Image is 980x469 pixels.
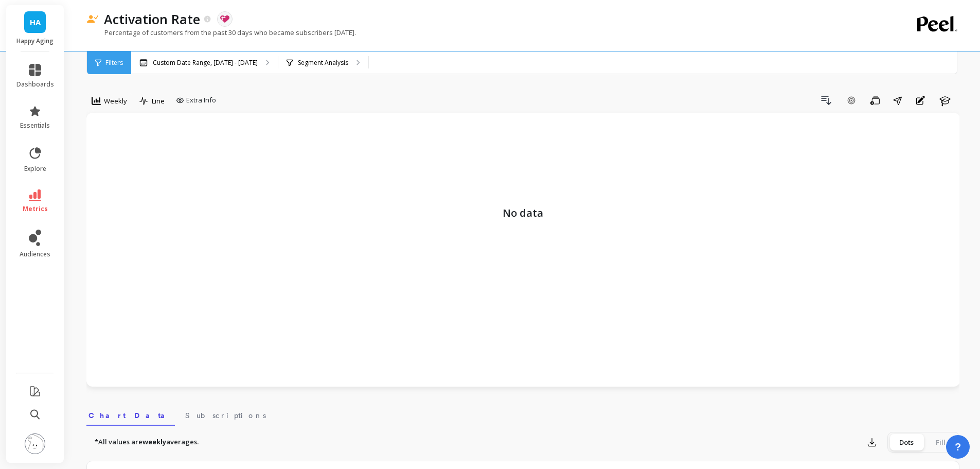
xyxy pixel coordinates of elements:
[105,59,123,67] span: Filters
[104,96,127,106] span: Weekly
[16,37,54,45] p: Happy Aging
[20,250,50,258] span: audiences
[955,440,961,454] span: ?
[95,437,199,447] p: *All values are averages.
[86,402,959,426] nav: Tabs
[86,28,356,37] p: Percentage of customers from the past 30 days who became subscribers [DATE].
[97,123,950,221] p: No data
[16,80,54,89] span: dashboards
[25,433,45,454] img: profile picture
[142,437,166,446] strong: weekly
[889,434,923,450] div: Dots
[24,165,46,173] span: explore
[20,121,50,130] span: essentials
[186,95,216,106] span: Extra Info
[152,96,165,106] span: Line
[30,16,41,28] span: HA
[185,410,266,421] span: Subscriptions
[86,15,99,24] img: header icon
[153,59,258,67] p: Custom Date Range, [DATE] - [DATE]
[923,434,957,450] div: Fill
[946,435,970,459] button: ?
[104,10,200,28] p: Activation Rate
[23,205,48,213] span: metrics
[298,59,348,67] p: Segment Analysis
[88,410,173,421] span: Chart Data
[220,15,229,23] img: api.retextion.svg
